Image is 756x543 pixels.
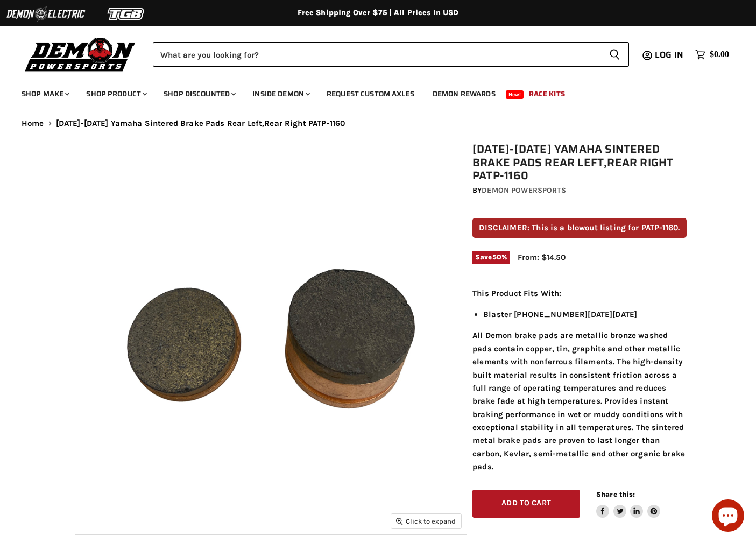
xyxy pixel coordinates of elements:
a: Demon Rewards [425,83,504,105]
a: Inside Demon [244,83,316,105]
a: Log in [650,50,690,60]
li: Blaster [PHONE_NUMBER][DATE][DATE] [483,308,687,321]
span: Save % [472,251,510,263]
h1: [DATE]-[DATE] Yamaha Sintered Brake Pads Rear Left,Rear Right PATP-1160 [472,143,687,182]
inbox-online-store-chat: Shopify online store chat [709,499,747,534]
p: This Product Fits With: [472,287,687,300]
span: From: $14.50 [518,252,566,262]
a: Race Kits [521,83,573,105]
p: DISCLAIMER: This is a blowout listing for PATP-1160. [472,218,687,238]
aside: Share this: [596,490,660,518]
span: Log in [655,48,683,61]
form: Product [153,42,629,67]
a: $0.00 [690,47,734,62]
a: Shop Product [78,83,153,105]
span: $0.00 [710,50,729,60]
span: Add to cart [501,498,551,507]
a: Shop Make [13,83,76,105]
a: Demon Powersports [482,186,566,195]
div: by [472,185,687,196]
img: Demon Electric Logo 2 [5,4,86,24]
span: New! [506,90,524,99]
input: Search [153,42,600,67]
a: Home [22,119,44,128]
button: Add to cart [472,490,580,518]
span: Share this: [596,490,635,498]
img: Demon Powersports [22,35,139,73]
div: All Demon brake pads are metallic bronze washed pads contain copper, tin, graphite and other meta... [472,287,687,474]
a: Request Custom Axles [319,83,422,105]
span: 50 [492,253,501,261]
a: Shop Discounted [156,83,242,105]
img: TGB Logo 2 [86,4,167,24]
button: Search [600,42,629,67]
button: Click to expand [391,514,461,528]
ul: Main menu [13,79,726,105]
img: 1988-2002 Yamaha Sintered Brake Pads Rear Left,Rear Right PATP-1160 [75,143,467,534]
span: [DATE]-[DATE] Yamaha Sintered Brake Pads Rear Left,Rear Right PATP-1160 [56,119,345,128]
span: Click to expand [396,517,456,525]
